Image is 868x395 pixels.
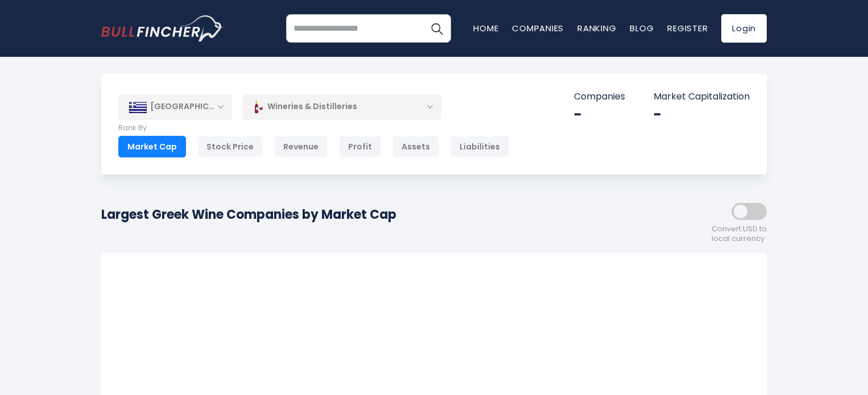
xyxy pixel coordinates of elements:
[473,22,498,34] a: Home
[630,22,654,34] a: Blog
[423,14,451,43] button: Search
[118,136,186,157] div: Market Cap
[654,106,750,123] div: -
[339,136,381,157] div: Profit
[274,136,328,157] div: Revenue
[101,15,224,41] img: bullfincher logo
[667,22,708,34] a: Register
[712,224,767,244] span: Convert USD to local currency
[654,91,750,103] p: Market Capitalization
[577,22,616,34] a: Ranking
[197,136,263,157] div: Stock Price
[574,91,625,103] p: Companies
[512,22,564,34] a: Companies
[574,106,625,123] div: -
[118,94,232,119] div: [GEOGRAPHIC_DATA]
[101,205,396,224] h1: Largest Greek Wine Companies by Market Cap
[392,136,439,157] div: Assets
[101,15,224,41] a: Go to homepage
[450,136,509,157] div: Liabilities
[242,94,441,120] div: Wineries & Distilleries
[721,14,767,43] a: Login
[118,123,509,133] p: Rank By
